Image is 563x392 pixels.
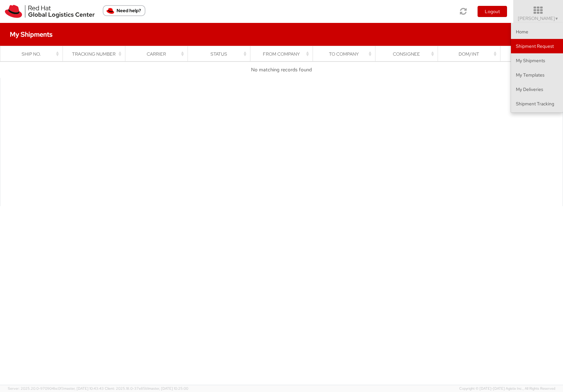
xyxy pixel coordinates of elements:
[511,68,563,82] a: My Templates
[555,16,559,21] span: ▼
[511,53,563,68] a: My Shipments
[381,51,436,57] div: Consignee
[194,51,248,57] div: Status
[511,82,563,97] a: My Deliveries
[511,25,563,39] a: Home
[511,97,563,111] a: Shipment Tracking
[103,5,145,16] button: Need help?
[518,15,559,21] span: [PERSON_NAME]
[5,5,95,18] img: rh-logistics-00dfa346123c4ec078e1.svg
[506,51,561,57] div: Ship Date
[459,386,555,391] span: Copyright © [DATE]-[DATE] Agistix Inc., All Rights Reserved
[8,386,104,391] span: Server: 2025.20.0-970904bc0f3
[478,6,507,17] button: Logout
[256,51,311,57] div: From Company
[131,51,186,57] div: Carrier
[319,51,373,57] div: To Company
[69,51,123,57] div: Tracking Number
[148,386,188,391] span: master, [DATE] 10:25:00
[64,386,104,391] span: master, [DATE] 10:43:43
[511,39,563,53] a: Shipment Request
[105,386,188,391] span: Client: 2025.18.0-37e85b1
[444,51,499,57] div: Dom/Int
[10,31,52,38] h4: My Shipments
[6,51,61,57] div: Ship No.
